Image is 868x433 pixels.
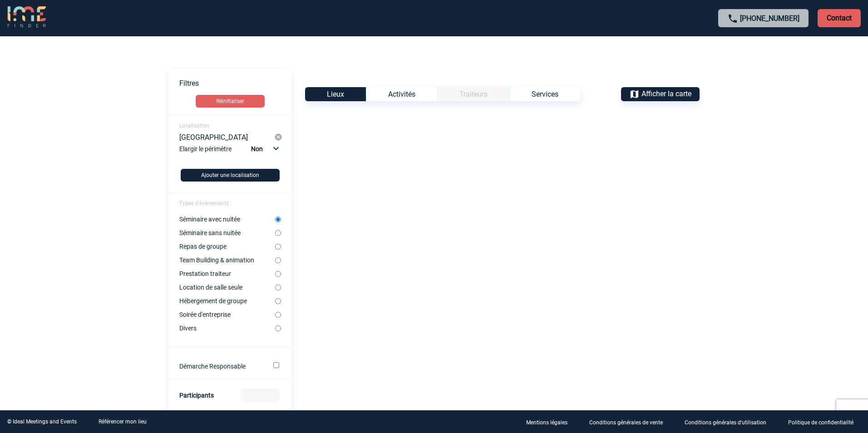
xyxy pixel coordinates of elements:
p: Conditions générales d'utilisation [685,419,766,426]
a: Politique de confidentialité [781,418,868,426]
p: Conditions générales de vente [589,419,663,426]
img: call-24-px.png [727,13,738,24]
span: Types d'évènements : [179,200,232,207]
p: Contact [818,9,861,27]
label: Soirée d'entreprise [179,311,275,318]
a: Référencer mon lieu [99,418,147,425]
button: Ajouter une localisation [181,169,280,182]
a: Conditions générales d'utilisation [677,418,781,426]
span: Afficher la carte [641,89,691,98]
img: cancel-24-px-g.png [274,133,282,141]
a: [PHONE_NUMBER] [740,14,799,23]
label: Séminaire sans nuitée [179,229,275,236]
a: Conditions générales de vente [582,418,677,426]
label: Team Building & animation [179,256,275,264]
label: Prestation traiteur [179,270,275,277]
a: Mentions légales [519,418,582,426]
p: Mentions légales [526,419,567,426]
label: Hébergement de groupe [179,297,275,305]
button: Réinitialiser [196,95,265,108]
label: Divers [179,325,275,332]
label: Repas de groupe [179,243,275,250]
div: © Ideal Meetings and Events [7,418,77,425]
p: Politique de confidentialité [788,419,853,426]
span: Localisation [179,123,209,129]
label: Participants [179,392,214,399]
label: Location de salle seule [179,284,275,291]
label: Démarche Responsable [179,363,261,370]
div: [GEOGRAPHIC_DATA] [179,133,274,141]
div: Activités [366,87,437,101]
input: Démarche Responsable [273,362,279,368]
div: Services [509,87,580,101]
div: Catégorie non disponible pour le type d’Événement sélectionné [437,87,509,101]
label: Séminaire avec nuitée [179,216,275,223]
div: Lieux [305,87,366,101]
div: Elargir le périmètre [179,143,282,162]
a: Réinitialiser [168,95,291,108]
p: Filtres [179,79,291,88]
